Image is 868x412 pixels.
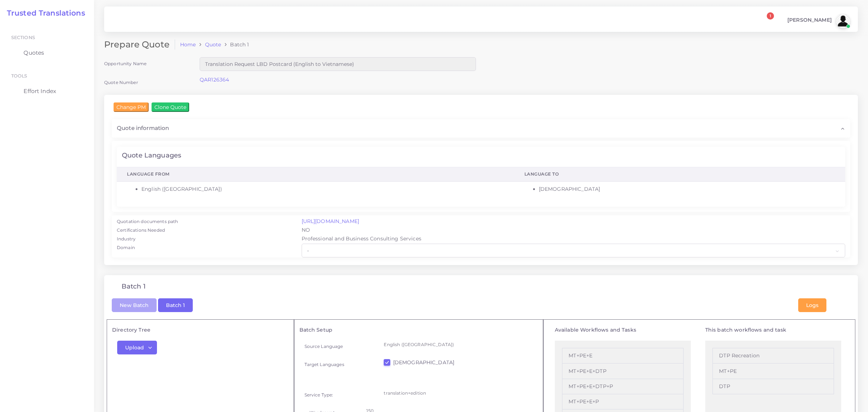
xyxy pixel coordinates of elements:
[705,327,841,333] h5: This batch workflows and task
[514,167,845,181] th: Language To
[539,185,835,193] li: [DEMOGRAPHIC_DATA]
[712,379,834,394] li: DTP
[305,392,333,398] label: Service Type:
[104,39,175,50] h2: Prepare Quote
[760,16,773,26] a: 1
[205,41,221,48] a: Quote
[112,327,289,333] h5: Directory Tree
[798,298,826,312] button: Logs
[384,341,533,348] p: English ([GEOGRAPHIC_DATA])
[393,359,455,366] label: [DEMOGRAPHIC_DATA]
[152,102,189,112] input: Clone Quote
[11,73,27,79] span: Tools
[114,102,149,112] input: Change PM
[141,185,504,193] li: English ([GEOGRAPHIC_DATA])
[305,361,344,367] label: Target Languages
[712,348,834,363] li: DTP Recreation
[104,60,146,67] label: Opportunity Name
[112,301,157,308] a: New Batch
[122,152,181,160] h4: Quote Languages
[158,301,193,308] a: Batch 1
[117,244,135,251] label: Domain
[24,49,44,57] span: Quotes
[836,14,850,28] img: avatar
[117,227,165,234] label: Certifications Needed
[117,124,169,132] span: Quote information
[562,379,684,394] li: MT+PE+E+DTP+P
[297,235,851,244] div: Professional and Business Consulting Services
[384,389,533,397] p: translation+edition
[787,17,832,22] span: [PERSON_NAME]
[712,363,834,379] li: MT+PE
[562,394,684,409] li: MT+PE+E+P
[806,302,818,308] span: Logs
[784,14,853,28] a: [PERSON_NAME]avatar
[555,327,691,333] h5: Available Workflows and Tasks
[112,298,157,312] button: New Batch
[302,218,359,224] a: [URL][DOMAIN_NAME]
[2,9,85,17] a: Trusted Translations
[562,363,684,379] li: MT+PE+E+DTP
[24,87,56,95] span: Effort Index
[158,298,193,312] button: Batch 1
[11,35,35,40] span: Sections
[305,343,343,349] label: Source Language
[112,119,850,137] div: Quote information
[180,41,196,48] a: Home
[117,236,136,242] label: Industry
[221,41,249,48] li: Batch 1
[117,341,157,354] button: Upload
[299,327,538,333] h5: Batch Setup
[297,226,851,235] div: NO
[562,348,684,363] li: MT+PE+E
[5,45,89,60] a: Quotes
[122,283,146,291] h4: Batch 1
[104,79,138,85] label: Quote Number
[200,76,229,83] a: QAR126364
[117,167,514,181] th: Language From
[767,12,774,20] span: 1
[5,84,89,99] a: Effort Index
[117,218,178,225] label: Quotation documents path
